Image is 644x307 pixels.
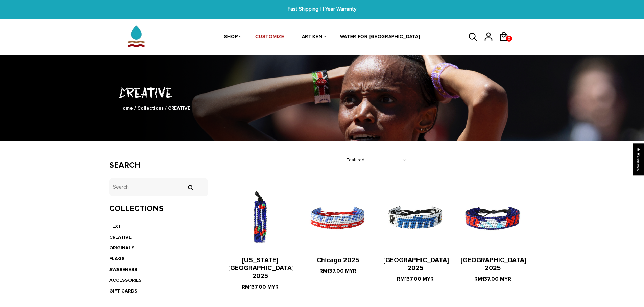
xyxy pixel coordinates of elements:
[109,161,208,171] h3: Search
[119,105,133,111] a: Home
[474,276,511,282] span: RM137.00 MYR
[109,83,535,101] h1: CREATIVE
[319,268,356,274] span: RM137.00 MYR
[168,105,190,111] span: CREATIVE
[302,20,323,55] a: ARTIKEN
[109,234,132,240] a: CREATIVE
[134,105,136,111] span: /
[109,256,125,262] a: FLAGS
[109,245,135,251] a: ORIGINALS
[255,20,284,55] a: CUSTOMIZE
[340,20,420,55] a: WATER FOR [GEOGRAPHIC_DATA]
[184,185,197,191] input: Search
[397,276,434,282] span: RM137.00 MYR
[109,288,137,294] a: GIFT CARDS
[224,20,238,55] a: SHOP
[383,256,449,272] a: [GEOGRAPHIC_DATA] 2025
[461,256,526,272] a: [GEOGRAPHIC_DATA] 2025
[109,178,208,196] input: Search
[242,284,279,290] span: RM137.00 MYR
[317,256,359,264] a: Chicago 2025
[109,204,208,214] h3: Collections
[506,34,512,43] span: 0
[633,143,644,175] div: Click to open Judge.me floating reviews tab
[165,105,167,111] span: /
[499,44,514,45] a: 0
[109,223,121,229] a: TEXT
[197,5,447,13] span: Fast Shipping | 1 Year Warranty
[109,267,137,272] a: AWARENESS
[137,105,164,111] a: Collections
[109,277,142,283] a: ACCESSORIES
[228,256,294,280] a: [US_STATE][GEOGRAPHIC_DATA] 2025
